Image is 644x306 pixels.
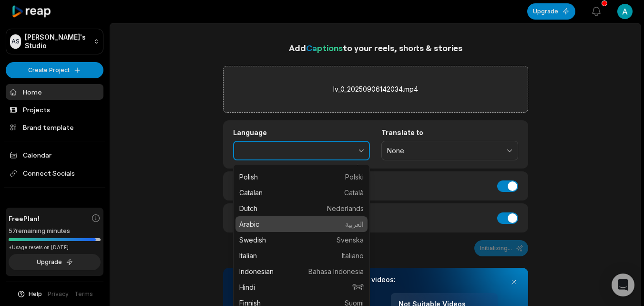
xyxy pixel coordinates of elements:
span: Help [29,290,42,298]
a: Projects [6,102,103,117]
p: Indonesian [239,266,364,276]
a: Home [6,84,103,100]
span: Polski [345,172,364,182]
span: None [387,147,499,155]
span: Connect Socials [6,165,103,182]
div: AS [10,34,21,49]
a: Brand template [6,119,103,135]
span: हिन्दी [352,282,364,292]
div: *Usage resets on [DATE] [9,244,101,251]
span: Nederlands [327,203,364,213]
p: Hindi [239,282,364,292]
h3: Our AI performs best with TALKING videos: [254,275,498,284]
p: [PERSON_NAME]'s Studio [25,33,90,50]
span: Català [344,188,364,198]
a: Privacy [48,290,69,298]
span: Svenska [337,235,364,245]
label: Language [233,128,370,137]
button: Help [17,290,42,298]
p: Swedish [239,235,364,245]
div: Open Intercom Messenger [612,274,634,296]
p: Arabic [239,219,364,229]
span: العربية [345,219,364,229]
div: 57 remaining minutes [9,226,101,236]
span: Italiano [342,251,364,261]
label: lv_0_20250906142034.mp4 [333,84,418,95]
p: Dutch [239,203,364,213]
button: None [381,141,518,161]
p: Italian [239,251,364,261]
p: Polish [239,172,364,182]
span: Bahasa Indonesia [308,266,364,276]
label: Translate to [381,128,518,137]
button: Upgrade [9,254,101,270]
span: Captions [306,42,343,53]
button: Create Project [6,62,103,78]
a: Calendar [6,147,103,163]
h1: Add to your reels, shorts & stories [223,41,528,54]
button: Upgrade [527,3,575,20]
a: Terms [74,290,93,298]
span: Free Plan! [9,213,40,223]
p: Catalan [239,188,364,198]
